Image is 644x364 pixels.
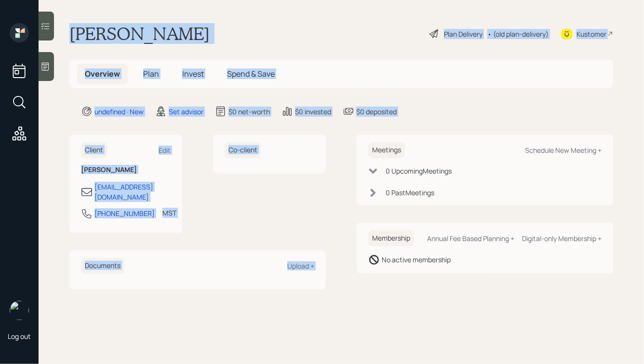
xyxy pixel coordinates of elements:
[382,255,451,265] div: No active membership
[94,208,155,218] div: [PHONE_NUMBER]
[10,301,29,320] img: hunter_neumayer.jpg
[8,332,31,341] div: Log out
[525,146,602,155] div: Schedule New Meeting +
[522,234,602,243] div: Digital-only Membership +
[487,29,549,39] div: • (old plan-delivery)
[368,142,405,158] h6: Meetings
[85,68,120,79] span: Overview
[577,29,606,39] div: Kustomer
[386,188,434,198] div: 0 Past Meeting s
[69,23,210,44] h1: [PERSON_NAME]
[427,234,514,243] div: Annual Fee Based Planning +
[94,107,144,117] div: undefined · New
[386,166,452,176] div: 0 Upcoming Meeting s
[94,182,171,202] div: [EMAIL_ADDRESS][DOMAIN_NAME]
[81,166,171,174] h6: [PERSON_NAME]
[356,107,397,117] div: $0 deposited
[143,68,159,79] span: Plan
[228,107,270,117] div: $0 net-worth
[227,68,275,79] span: Spend & Save
[81,258,124,274] h6: Documents
[159,146,171,155] div: Edit
[287,261,314,270] div: Upload +
[162,208,176,218] div: MST
[225,142,261,158] h6: Co-client
[295,107,331,117] div: $0 invested
[368,230,414,246] h6: Membership
[444,29,483,39] div: Plan Delivery
[81,142,107,158] h6: Client
[182,68,204,79] span: Invest
[169,107,203,117] div: Set advisor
